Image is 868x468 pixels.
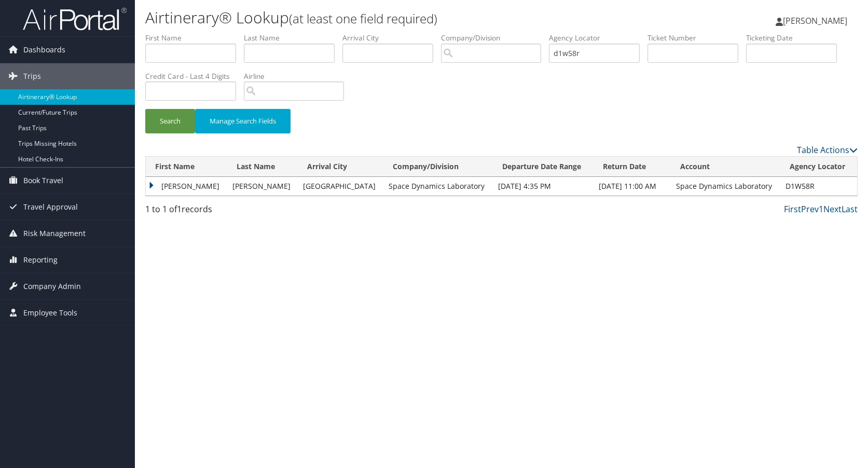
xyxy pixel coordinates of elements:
label: Ticketing Date [746,33,845,43]
th: First Name: activate to sort column ascending [146,157,227,177]
label: Company/Division [441,33,549,43]
th: Last Name: activate to sort column ascending [227,157,298,177]
th: Return Date: activate to sort column ascending [594,157,671,177]
td: [DATE] 4:35 PM [493,177,594,196]
td: Space Dynamics Laboratory [671,177,780,196]
span: [PERSON_NAME] [783,15,847,26]
label: Last Name [244,33,342,43]
span: Reporting [23,247,58,273]
label: Ticket Number [647,33,746,43]
a: [PERSON_NAME] [776,5,858,36]
th: Arrival City: activate to sort column ascending [298,157,383,177]
a: Prev [801,203,819,215]
th: Account: activate to sort column ascending [671,157,780,177]
span: Travel Approval [23,194,78,220]
span: Dashboards [23,37,65,63]
th: Departure Date Range: activate to sort column ascending [493,157,594,177]
th: Company/Division [383,157,493,177]
span: Book Travel [23,168,63,194]
span: Risk Management [23,221,86,246]
label: Arrival City [342,33,441,43]
span: Company Admin [23,273,81,299]
th: Agency Locator: activate to sort column ascending [780,157,857,177]
td: Space Dynamics Laboratory [383,177,493,196]
button: Search [145,109,195,133]
td: [PERSON_NAME] [146,177,227,196]
td: [GEOGRAPHIC_DATA] [298,177,383,196]
a: 1 [819,203,823,215]
button: Manage Search Fields [195,109,291,133]
td: D1W58R [780,177,857,196]
h1: Airtinerary® Lookup [145,7,620,29]
label: First Name [145,33,244,43]
a: Table Actions [797,144,858,156]
a: First [784,203,801,215]
td: [DATE] 11:00 AM [594,177,671,196]
img: airportal-logo.png [23,7,127,31]
label: Credit Card - Last 4 Digits [145,71,244,81]
label: Agency Locator [549,33,647,43]
a: Last [842,203,858,215]
div: 1 to 1 of records [145,203,312,221]
span: Trips [23,63,41,89]
span: Employee Tools [23,300,77,326]
small: (at least one field required) [289,10,437,27]
label: Airline [244,71,352,81]
span: 1 [177,203,182,215]
a: Next [823,203,842,215]
td: [PERSON_NAME] [227,177,298,196]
